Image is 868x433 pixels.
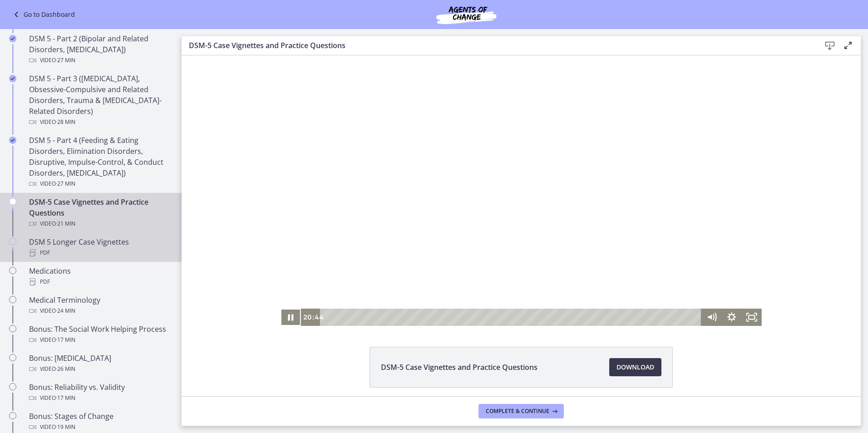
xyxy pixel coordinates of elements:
[29,382,171,403] div: Bonus: Reliability vs. Validity
[520,253,540,271] button: Mute
[29,393,171,403] div: Video
[29,266,171,287] div: Medications
[560,253,580,271] button: Fullscreen
[56,218,75,229] span: · 21 min
[29,411,171,433] div: Bonus: Stages of Change
[412,4,521,25] img: Agents of Change
[29,197,171,229] div: DSM-5 Case Vignettes and Practice Questions
[29,33,171,66] div: DSM 5 - Part 2 (Bipolar and Related Disorders, [MEDICAL_DATA])
[56,55,75,66] span: · 27 min
[381,362,538,373] span: DSM-5 Case Vignettes and Practice Questions
[189,40,806,51] h3: DSM-5 Case Vignettes and Practice Questions
[29,55,171,66] div: Video
[29,295,171,316] div: Medical Terminology
[9,75,16,82] i: Completed
[29,422,171,433] div: Video
[9,137,16,144] i: Completed
[29,73,171,128] div: DSM 5 - Part 3 ([MEDICAL_DATA], Obsessive-Compulsive and Related Disorders, Trauma & [MEDICAL_DAT...
[29,117,171,128] div: Video
[11,9,75,20] a: Go to Dashboard
[29,236,171,258] div: DSM 5 Longer Case Vignettes
[29,335,171,345] div: Video
[29,353,171,374] div: Bonus: [MEDICAL_DATA]
[56,393,75,403] span: · 17 min
[56,335,75,345] span: · 17 min
[29,178,171,189] div: Video
[616,362,654,373] span: Download
[29,324,171,345] div: Bonus: The Social Work Helping Process
[29,247,171,258] div: PDF
[182,55,861,326] iframe: Video Lesson
[478,404,564,418] button: Complete & continue
[29,135,171,189] div: DSM 5 - Part 4 (Feeding & Eating Disorders, Elimination Disorders, Disruptive, Impulse-Control, &...
[486,408,549,415] span: Complete & continue
[29,276,171,287] div: PDF
[56,422,75,433] span: · 19 min
[609,358,661,376] a: Download
[29,218,171,229] div: Video
[540,253,560,271] button: Show settings menu
[56,117,75,128] span: · 28 min
[29,305,171,316] div: Video
[56,305,75,316] span: · 24 min
[56,178,75,189] span: · 27 min
[56,364,75,374] span: · 26 min
[9,35,16,42] i: Completed
[29,364,171,374] div: Video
